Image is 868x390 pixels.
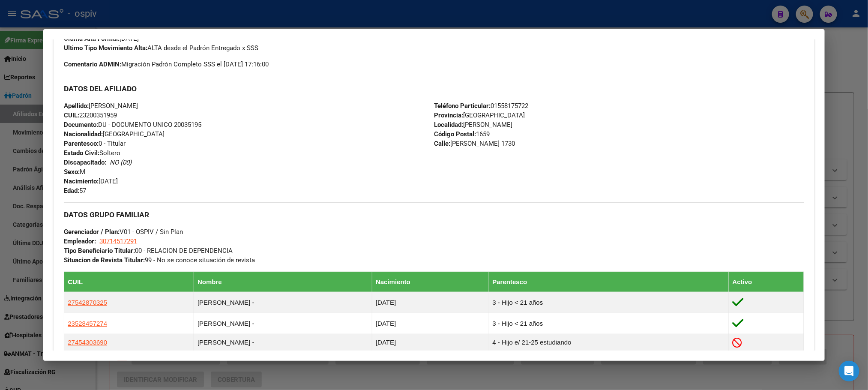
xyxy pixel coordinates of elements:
[64,159,106,166] strong: Discapacitado:
[64,228,120,236] strong: Gerenciador / Plan:
[434,102,528,110] span: 01558175722
[64,187,79,195] strong: Edad:
[839,361,859,381] div: Open Intercom Messenger
[64,130,165,138] span: [GEOGRAPHIC_DATA]
[64,140,126,147] span: 0 - Titular
[489,313,729,334] td: 3 - Hijo < 21 años
[64,102,138,110] span: [PERSON_NAME]
[434,111,463,119] strong: Provincia:
[64,60,269,69] span: Migración Padrón Completo SSS el [DATE] 17:16:00
[729,272,804,292] th: Activo
[64,177,99,185] strong: Nacimiento:
[434,140,515,147] span: [PERSON_NAME] 1730
[110,159,132,166] i: NO (00)
[64,44,147,52] strong: Ultimo Tipo Movimiento Alta:
[372,334,489,351] td: [DATE]
[64,84,804,93] h3: DATOS DEL AFILIADO
[64,102,89,110] strong: Apellido:
[64,149,120,157] span: Soltero
[64,187,86,195] span: 57
[489,292,729,313] td: 3 - Hijo < 21 años
[489,272,729,292] th: Parentesco
[64,210,804,219] h3: DATOS GRUPO FAMILIAR
[64,111,79,119] strong: CUIL:
[64,272,194,292] th: CUIL
[372,313,489,334] td: [DATE]
[194,313,372,334] td: [PERSON_NAME] -
[489,334,729,351] td: 4 - Hijo e/ 21-25 estudiando
[64,237,96,245] strong: Empleador:
[434,121,463,129] strong: Localidad:
[434,111,525,119] span: [GEOGRAPHIC_DATA]
[64,149,99,157] strong: Estado Civil:
[64,121,98,129] strong: Documento:
[68,320,107,327] span: 23528457274
[434,140,450,147] strong: Calle:
[194,292,372,313] td: [PERSON_NAME] -
[99,237,137,245] span: 30714517291
[434,102,491,110] strong: Teléfono Particular:
[64,256,145,264] strong: Situacion de Revista Titular:
[64,111,117,119] span: 23200351959
[68,339,107,346] span: 27454303690
[64,44,258,52] span: ALTA desde el Padrón Entregado x SSS
[372,292,489,313] td: [DATE]
[434,121,512,129] span: [PERSON_NAME]
[64,177,118,185] span: [DATE]
[194,334,372,351] td: [PERSON_NAME] -
[434,130,476,138] strong: Código Postal:
[372,272,489,292] th: Nacimiento
[64,247,135,255] strong: Tipo Beneficiario Titular:
[64,121,201,129] span: DU - DOCUMENTO UNICO 20035195
[64,168,85,176] span: M
[64,140,99,147] strong: Parentesco:
[68,299,107,306] span: 27542870325
[64,130,103,138] strong: Nacionalidad:
[64,60,121,68] strong: Comentario ADMIN:
[64,168,80,176] strong: Sexo:
[64,228,183,236] span: V01 - OSPIV / Sin Plan
[64,247,233,255] span: 00 - RELACION DE DEPENDENCIA
[64,256,255,264] span: 99 - No se conoce situación de revista
[434,130,490,138] span: 1659
[194,272,372,292] th: Nombre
